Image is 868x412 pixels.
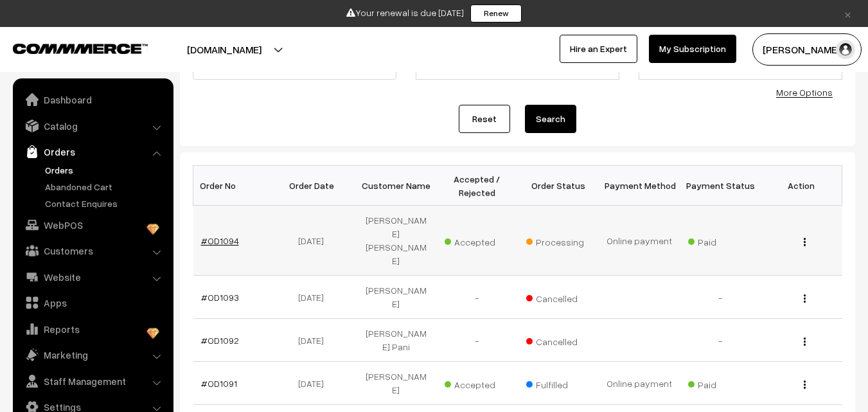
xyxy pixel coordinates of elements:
a: Website [16,265,169,289]
a: Hire an Expert [560,35,637,63]
span: Paid [688,232,752,249]
button: Search [525,105,576,133]
a: #OD1094 [201,235,239,246]
span: Paid [688,375,752,391]
img: Menu [804,294,806,303]
td: - [680,276,761,319]
a: #OD1093 [201,292,239,303]
a: Contact Enquires [42,197,169,210]
a: More Options [776,87,833,98]
a: Abandoned Cart [42,180,169,193]
span: Accepted [445,375,509,391]
a: Reset [459,105,510,133]
a: Marketing [16,343,169,366]
img: Menu [804,381,806,389]
a: My Subscription [649,35,736,63]
td: [PERSON_NAME] [PERSON_NAME] [355,206,436,276]
a: × [839,6,856,21]
td: [PERSON_NAME] [355,276,436,319]
a: #OD1092 [201,335,239,346]
a: #OD1091 [201,378,237,389]
th: Accepted / Rejected [436,166,517,206]
td: [PERSON_NAME] [355,362,436,405]
a: Customers [16,239,169,262]
a: Orders [16,140,169,163]
th: Payment Status [680,166,761,206]
a: Apps [16,291,169,314]
button: [PERSON_NAME] [752,33,862,66]
a: Dashboard [16,88,169,111]
td: [DATE] [274,362,355,405]
span: Cancelled [526,332,590,348]
td: [DATE] [274,206,355,276]
th: Order No [193,166,274,206]
a: COMMMERCE [13,40,125,55]
img: COMMMERCE [13,44,148,53]
th: Order Date [274,166,355,206]
img: user [836,40,855,59]
td: Online payment [599,206,680,276]
div: Your renewal is due [DATE] [4,4,864,22]
img: Menu [804,238,806,246]
span: Accepted [445,232,509,249]
td: [DATE] [274,319,355,362]
button: [DOMAIN_NAME] [142,33,306,66]
a: Catalog [16,114,169,138]
span: Processing [526,232,590,249]
a: Renew [470,4,522,22]
td: [PERSON_NAME] Pani [355,319,436,362]
a: Orders [42,163,169,177]
a: Staff Management [16,370,169,393]
th: Order Status [518,166,599,206]
span: Fulfilled [526,375,590,391]
td: - [680,319,761,362]
th: Customer Name [355,166,436,206]
th: Action [761,166,842,206]
td: - [436,319,517,362]
img: Menu [804,337,806,346]
a: WebPOS [16,213,169,237]
span: Cancelled [526,289,590,305]
a: Reports [16,318,169,341]
td: Online payment [599,362,680,405]
th: Payment Method [599,166,680,206]
td: - [436,276,517,319]
td: [DATE] [274,276,355,319]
